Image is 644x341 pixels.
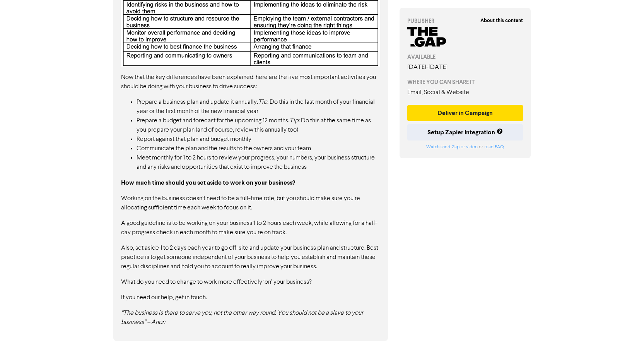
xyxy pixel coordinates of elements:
[137,98,380,116] li: Prepare a business plan and update it annually. : Do this in the last month of your financial yea...
[407,144,523,151] div: or
[407,88,523,97] div: Email, Social & Website
[137,144,380,153] li: Communicate the plan and the results to the owners and your team
[258,99,267,105] em: Tip
[407,53,523,61] div: AVAILABLE
[121,293,380,302] p: If you need our help, get in touch.
[137,153,380,172] li: Meet monthly for 1 to 2 hours to review your progress, your numbers, your business structure and ...
[605,304,644,341] iframe: Chat Widget
[407,124,523,141] button: Setup Zapier Integration
[289,118,299,124] em: Tip
[426,145,478,149] a: Watch short Zapier video
[484,145,504,149] a: read FAQ
[121,179,295,187] strong: How much time should you set aside to work on your business?
[407,63,523,72] div: [DATE] - [DATE]
[480,17,523,24] strong: About this content
[121,219,380,237] p: A good guideline is to be working on your business 1 to 2 hours each week, while allowing for a h...
[121,194,380,212] p: Working on the business doesn’t need to be a full-time role, but you should make sure you’re allo...
[121,278,380,287] p: What do you need to change to work more effectively ‘on’ your business?
[407,78,523,86] div: WHERE YOU CAN SHARE IT
[121,73,380,91] p: Now that the key differences have been explained, here are the five most important activities you...
[407,17,523,25] div: PUBLISHER
[121,243,380,271] p: Also, set aside 1 to 2 days each year to go off-site and update your business plan and structure....
[137,135,380,144] li: Report against that plan and budget monthly
[407,105,523,121] button: Deliver in Campaign
[137,116,380,135] li: Prepare a budget and forecast for the upcoming 12 months. : Do this at the same time as you prepa...
[121,310,363,326] em: “The business is there to serve you, not the other way round. You should not be a slave to your b...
